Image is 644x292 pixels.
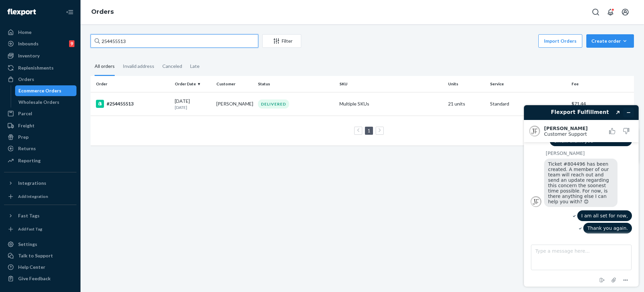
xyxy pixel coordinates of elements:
[4,38,76,49] a: Inbounds9
[216,81,253,87] div: Customer
[4,224,76,235] a: Add Fast Tag
[69,40,74,47] div: 9
[172,76,214,92] th: Order Date
[569,92,634,116] td: $71.44
[445,92,487,116] td: 21 units
[18,134,29,140] div: Prep
[4,143,76,154] a: Returns
[18,180,46,186] div: Integrations
[604,5,617,19] button: Open notifications
[96,100,169,108] div: #254455513
[18,52,40,59] div: Inventory
[4,155,76,166] a: Reporting
[175,98,211,110] div: [DATE]
[4,62,76,73] a: Replenishments
[18,122,35,129] div: Freight
[15,85,77,96] a: Ecommerce Orders
[91,76,172,92] th: Order
[18,110,32,117] div: Parcel
[262,34,301,48] button: Filter
[4,120,76,131] a: Freight
[91,34,258,48] input: Search orders
[4,191,76,202] a: Add Integration
[175,105,211,110] p: [DATE]
[18,99,59,106] div: Wholesale Orders
[589,5,602,19] button: Open Search Box
[18,76,34,83] div: Orders
[18,212,40,219] div: Fast Tags
[4,210,76,221] button: Fast Tags
[18,264,45,270] div: Help Center
[258,99,289,109] div: DELIVERED
[86,2,119,22] ol: breadcrumbs
[337,76,445,92] th: SKU
[619,5,632,19] button: Open account menu
[123,57,154,75] div: Invalid address
[18,275,51,282] div: Give Feedback
[519,100,644,292] iframe: Find more information here
[366,128,372,133] a: Page 1 is your current page
[15,97,77,108] a: Wholesale Orders
[4,178,76,189] button: Integrations
[162,57,182,75] div: Canceled
[4,74,76,85] a: Orders
[4,250,76,261] button: Talk to Support
[91,8,114,15] a: Orders
[4,108,76,119] a: Parcel
[586,34,634,48] button: Create order
[569,76,634,92] th: Fee
[18,29,32,36] div: Home
[487,76,569,92] th: Service
[18,65,54,71] div: Replenishments
[4,262,76,273] a: Help Center
[214,92,255,116] td: [PERSON_NAME]
[18,87,61,94] div: Ecommerce Orders
[4,27,76,38] a: Home
[4,239,76,250] a: Settings
[445,76,487,92] th: Units
[18,40,39,47] div: Inbounds
[7,9,36,15] img: Flexport logo
[337,92,445,116] td: Multiple SKUs
[18,194,48,199] div: Add Integration
[18,252,53,259] div: Talk to Support
[263,38,301,44] div: Filter
[95,57,115,76] div: All orders
[4,273,76,284] button: Give Feedback
[4,132,76,142] a: Prep
[490,100,566,107] p: Standard
[18,226,42,232] div: Add Fast Tag
[18,145,36,152] div: Returns
[538,34,582,48] button: Import Orders
[591,38,629,44] div: Create order
[190,57,200,75] div: Late
[4,50,76,61] a: Inventory
[18,157,41,164] div: Reporting
[18,241,37,248] div: Settings
[63,5,76,19] button: Close Navigation
[15,5,29,11] span: Chat
[255,76,337,92] th: Status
